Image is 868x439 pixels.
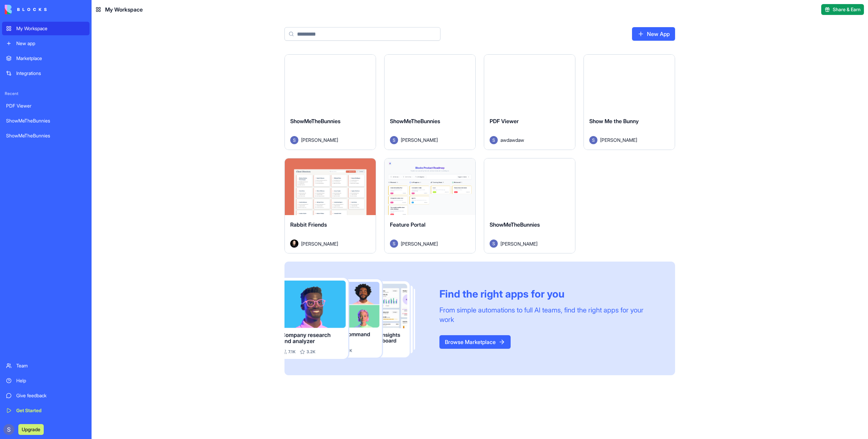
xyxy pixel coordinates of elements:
[16,377,85,384] div: Help
[290,118,340,125] span: ShowMeTheBunnies
[301,240,338,247] span: [PERSON_NAME]
[2,404,90,417] a: Get Started
[2,91,90,96] span: Recent
[6,132,85,139] div: ShowMeTheBunnies
[384,158,476,254] a: Feature PortalAvatar[PERSON_NAME]
[284,54,376,150] a: ShowMeTheBunniesAvatar[PERSON_NAME]
[632,27,675,41] a: New App
[290,240,298,248] img: Avatar
[2,389,90,402] a: Give feedback
[490,118,519,125] span: PDF Viewer
[284,278,429,359] img: Frame_181_egmpey.png
[16,362,85,369] div: Team
[821,4,864,15] button: Share & Earn
[500,136,524,144] span: awdawdaw
[589,136,597,144] img: Avatar
[2,374,90,387] a: Help
[490,221,540,228] span: ShowMeTheBunnies
[401,136,438,144] span: [PERSON_NAME]
[16,40,85,47] div: New app
[2,114,90,128] a: ShowMeTheBunnies
[2,99,90,113] a: PDF Viewer
[2,129,90,142] a: ShowMeTheBunnies
[6,117,85,124] div: ShowMeTheBunnies
[2,52,90,65] a: Marketplace
[490,136,498,144] img: Avatar
[439,335,511,349] a: Browse Marketplace
[105,5,143,14] span: My Workspace
[301,136,338,144] span: [PERSON_NAME]
[390,118,440,125] span: ShowMeTheBunnies
[600,136,637,144] span: [PERSON_NAME]
[18,424,44,435] button: Upgrade
[390,221,426,228] span: Feature Portal
[390,136,398,144] img: Avatar
[16,70,85,77] div: Integrations
[584,54,675,150] a: Show Me the BunnyAvatar[PERSON_NAME]
[484,158,575,254] a: ShowMeTheBunniesAvatar[PERSON_NAME]
[5,5,47,14] img: logo
[439,288,659,300] div: Find the right apps for you
[290,221,327,228] span: Rabbit Friends
[16,392,85,399] div: Give feedback
[16,55,85,62] div: Marketplace
[384,54,476,150] a: ShowMeTheBunniesAvatar[PERSON_NAME]
[2,22,90,35] a: My Workspace
[290,136,298,144] img: Avatar
[16,407,85,414] div: Get Started
[284,158,376,254] a: Rabbit FriendsAvatar[PERSON_NAME]
[484,54,575,150] a: PDF ViewerAvatarawdawdaw
[490,240,498,248] img: Avatar
[18,426,44,433] a: Upgrade
[401,240,438,247] span: [PERSON_NAME]
[3,424,14,435] img: ACg8ocJg4p_dPqjhSL03u1SIVTGQdpy5AIiJU7nt3TQW-L-gyDNKzg=s96-c
[16,25,85,32] div: My Workspace
[390,240,398,248] img: Avatar
[6,102,85,109] div: PDF Viewer
[500,240,537,247] span: [PERSON_NAME]
[439,305,659,324] div: From simple automations to full AI teams, find the right apps for your work
[2,66,90,80] a: Integrations
[833,6,861,13] span: Share & Earn
[2,359,90,373] a: Team
[2,37,90,50] a: New app
[589,118,639,125] span: Show Me the Bunny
